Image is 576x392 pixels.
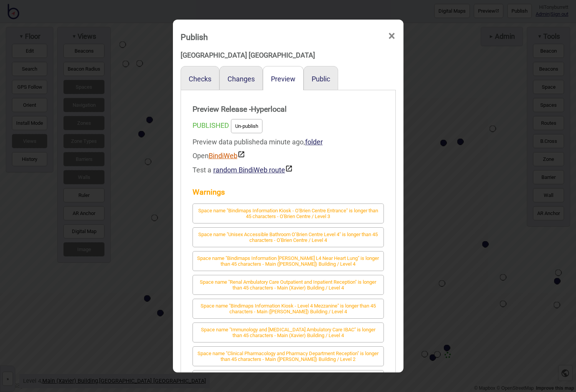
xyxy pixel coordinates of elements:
button: random BindiWeb route [213,165,293,174]
strong: Warnings [193,185,384,200]
a: Space name "Bindimaps Information [PERSON_NAME] L4 Near Heart Lung" is longer than 45 characters ... [193,259,384,267]
button: Space name "Renal Ambulatory Care Outpatient and Inpatient Reception" is longer than 45 character... [193,275,384,295]
button: Changes [227,75,255,83]
button: Space name "Bindimaps Information Kiosk - O'Brien Centre Entrance" is longer than 45 characters -... [193,203,384,223]
span: × [388,23,396,49]
button: Checks [189,75,211,83]
button: Space name "Bindimaps Information Kiosk - Level 4 Mezzanine" is longer than 45 characters - Main ... [193,299,384,319]
button: Space name "Immunology and [MEDICAL_DATA] Ambulatory Care IBAC" is longer than 45 characters - Ma... [193,323,384,342]
button: Space name "Bindimaps Information Kiosk - Near [GEOGRAPHIC_DATA] Post Lockers" is longer than 45 ... [193,370,384,390]
div: Open [193,149,384,163]
a: Space name "Unisex Accessible Bathroom O’Brien Centre Level 4" is longer than 45 characters - O'B... [193,235,384,243]
div: Test a [193,163,384,177]
a: Space name "Bindimaps Information Kiosk - O'Brien Centre Entrance" is longer than 45 characters -... [193,212,384,220]
a: Space name "Immunology and [MEDICAL_DATA] Ambulatory Care IBAC" is longer than 45 characters - Ma... [193,331,384,339]
a: Space name "Clinical Pharmacology and Pharmacy Department Reception" is longer than 45 characters... [193,354,384,362]
a: BindiWeb [209,152,245,160]
a: Space name "Bindimaps Information Kiosk - Level 4 Mezzanine" is longer than 45 characters - Main ... [193,307,384,315]
button: Space name "Bindimaps Information [PERSON_NAME] L4 Near Heart Lung" is longer than 45 characters ... [193,251,384,271]
button: Un-publish [231,119,262,133]
div: Publish [181,29,208,45]
button: Space name "Unisex Accessible Bathroom O’Brien Centre Level 4" is longer than 45 characters - O'B... [193,227,384,247]
button: Public [312,75,330,83]
div: Preview data published a minute ago [193,135,384,177]
div: [GEOGRAPHIC_DATA] [GEOGRAPHIC_DATA] [181,48,396,62]
a: folder [305,138,323,146]
span: , [304,138,323,146]
img: preview [285,165,293,172]
strong: Preview Release - Hyperlocal [193,102,384,117]
a: Space name "Renal Ambulatory Care Outpatient and Inpatient Reception" is longer than 45 character... [193,283,384,291]
button: Preview [271,75,295,83]
img: preview [237,151,245,158]
span: PUBLISHED [193,121,229,129]
button: Space name "Clinical Pharmacology and Pharmacy Department Reception" is longer than 45 characters... [193,346,384,366]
